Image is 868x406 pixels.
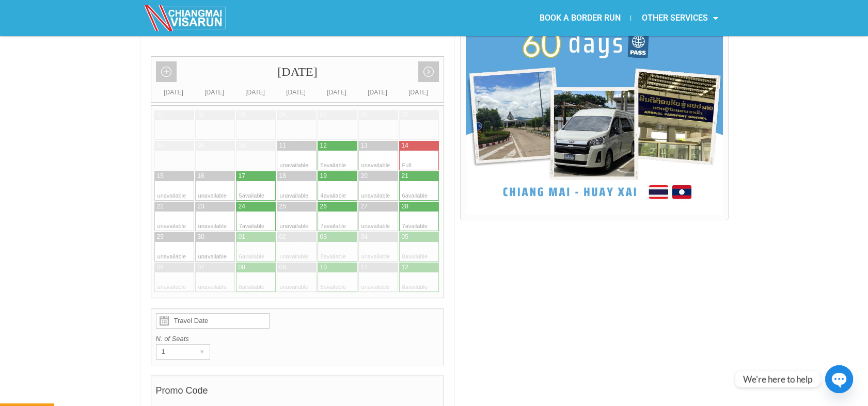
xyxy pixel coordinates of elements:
[402,141,408,150] div: 14
[195,345,210,359] div: ▾
[157,233,164,241] div: 29
[398,87,439,98] div: [DATE]
[276,87,317,98] div: [DATE]
[198,233,204,241] div: 30
[320,233,327,241] div: 03
[235,87,276,98] div: [DATE]
[402,111,408,120] div: 07
[320,202,327,211] div: 26
[198,202,204,211] div: 23
[434,6,728,30] nav: Menu
[320,111,327,120] div: 05
[361,111,368,120] div: 06
[198,172,204,181] div: 16
[156,380,439,406] h4: Promo Code
[279,111,286,120] div: 04
[239,111,245,120] div: 03
[631,6,728,30] a: OTHER SERVICES
[402,172,408,181] div: 21
[151,57,444,87] div: [DATE]
[239,233,245,241] div: 01
[357,87,398,98] div: [DATE]
[402,233,408,241] div: 05
[402,202,408,211] div: 28
[361,263,368,272] div: 11
[279,263,286,272] div: 09
[157,202,164,211] div: 22
[361,172,368,181] div: 20
[194,87,235,98] div: [DATE]
[279,141,286,150] div: 11
[279,202,286,211] div: 25
[157,141,164,150] div: 08
[198,263,204,272] div: 07
[529,6,630,30] a: BOOK A BORDER RUN
[153,87,194,98] div: [DATE]
[198,141,204,150] div: 09
[279,233,286,241] div: 02
[239,141,245,150] div: 10
[156,345,190,359] div: 1
[320,172,327,181] div: 19
[157,111,164,120] div: 01
[157,172,164,181] div: 15
[361,202,368,211] div: 27
[157,263,164,272] div: 06
[402,263,408,272] div: 12
[279,172,286,181] div: 18
[156,334,439,344] label: N. of Seats
[361,141,368,150] div: 13
[320,263,327,272] div: 10
[320,141,327,150] div: 12
[361,233,368,241] div: 04
[239,263,245,272] div: 08
[317,87,357,98] div: [DATE]
[239,202,245,211] div: 24
[198,111,204,120] div: 02
[239,172,245,181] div: 17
